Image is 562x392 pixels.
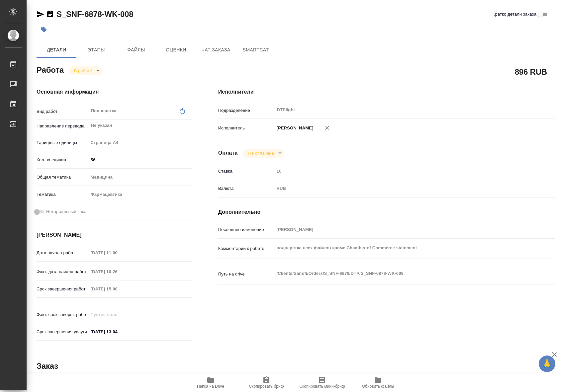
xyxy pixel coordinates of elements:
[88,310,146,319] input: Пустое поле
[274,166,527,176] input: Пустое поле
[274,183,527,194] div: RUB
[88,284,146,294] input: Пустое поле
[243,149,284,158] div: В работе
[183,373,238,392] button: Папка на Drive
[200,46,232,54] span: Чат заказа
[88,172,192,183] div: Медицина
[320,120,334,135] button: Удалить исполнителя
[88,155,192,165] input: ✎ Введи что-нибудь
[37,269,88,275] p: Факт. дата начала работ
[350,373,406,392] button: Обновить файлы
[37,311,88,318] p: Факт. срок заверш. работ
[37,286,88,292] p: Срок завершения работ
[37,361,58,371] h2: Заказ
[493,11,536,18] span: Кратко детали заказа
[299,384,345,389] span: Скопировать мини-бриф
[274,225,527,234] input: Пустое поле
[218,107,274,114] p: Подразделение
[120,46,152,54] span: Файлы
[218,125,274,131] p: Исполнитель
[515,66,547,77] h2: 896 RUB
[56,10,133,19] a: S_SNF-6878-WK-008
[218,149,238,157] h4: Оплата
[274,125,314,131] p: [PERSON_NAME]
[37,139,88,146] p: Тарифные единицы
[294,373,350,392] button: Скопировать мини-бриф
[218,185,274,192] p: Валюта
[246,150,276,156] button: Не оплачена
[37,10,45,18] button: Скопировать ссылку для ЯМессенджера
[160,46,192,54] span: Оценки
[539,355,555,372] button: 🙏
[88,248,146,258] input: Пустое поле
[37,174,88,181] p: Общая тематика
[218,168,274,175] p: Ставка
[218,208,555,216] h4: Дополнительно
[37,250,88,256] p: Дата начала работ
[274,242,527,254] textarea: подверстка всех файлов кроме Chamber of Commerce statement
[37,191,88,198] p: Тематика
[197,384,224,389] span: Папка на Drive
[37,63,64,75] h2: Работа
[80,46,112,54] span: Этапы
[238,373,294,392] button: Скопировать бриф
[37,157,88,163] p: Кол-во единиц
[88,327,146,337] input: ✎ Введи что-нибудь
[88,137,192,148] div: Страница А4
[41,46,72,54] span: Детали
[88,189,192,200] div: Фармацевтика
[362,384,394,389] span: Обновить файлы
[37,329,88,335] p: Срок завершения услуги
[249,384,284,389] span: Скопировать бриф
[37,22,51,37] button: Добавить тэг
[541,357,553,371] span: 🙏
[37,123,88,129] p: Направление перевода
[88,267,146,276] input: Пустое поле
[218,226,274,233] p: Последнее изменение
[69,66,102,75] div: В работе
[46,10,54,18] button: Скопировать ссылку
[218,88,555,96] h4: Исполнители
[46,208,88,215] span: Нотариальный заказ
[37,108,88,115] p: Вид работ
[37,231,192,239] h4: [PERSON_NAME]
[218,271,274,277] p: Путь на drive
[240,46,272,54] span: SmartCat
[37,88,192,96] h4: Основная информация
[274,268,527,279] textarea: /Clients/Sanofi/Orders/S_SNF-6878/DTP/S_SNF-6878-WK-008
[218,245,274,252] p: Комментарий к работе
[72,68,94,74] button: В работе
